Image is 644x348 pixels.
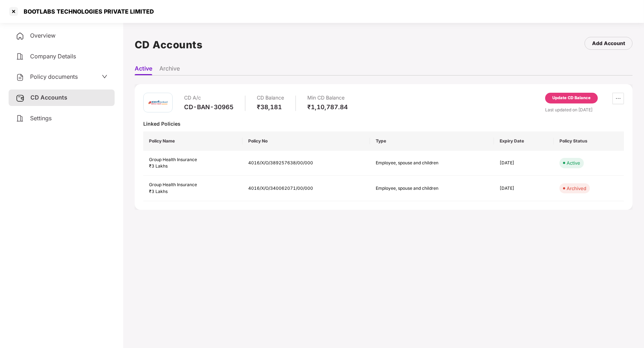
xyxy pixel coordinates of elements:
div: Group Health Insurance [149,156,237,163]
div: Employee, spouse and children [376,185,455,192]
span: Settings [30,115,52,122]
td: 4016/X/O/389257638/00/000 [242,151,370,176]
div: Last updated on [DATE] [545,106,624,113]
td: [DATE] [494,151,554,176]
div: ₹1,10,787.84 [307,103,348,111]
h1: CD Accounts [135,37,203,53]
div: Group Health Insurance [149,182,237,188]
div: BOOTLABS TECHNOLOGIES PRIVATE LIMITED [19,8,154,15]
div: Employee, spouse and children [376,160,455,166]
img: svg+xml;base64,PHN2ZyB4bWxucz0iaHR0cDovL3d3dy53My5vcmcvMjAwMC9zdmciIHdpZHRoPSIyNCIgaGVpZ2h0PSIyNC... [16,73,24,82]
th: Type [370,131,494,151]
div: ₹38,181 [257,103,284,111]
div: Add Account [592,39,625,47]
th: Policy Name [143,131,242,151]
th: Expiry Date [494,131,554,151]
div: Linked Policies [143,120,624,127]
span: ₹3 Lakhs [149,163,168,169]
span: Overview [30,32,56,39]
span: CD Accounts [30,94,67,101]
span: ellipsis [613,96,624,101]
div: Archived [567,185,586,192]
button: ellipsis [612,93,624,104]
span: down [102,74,107,79]
li: Active [135,65,152,75]
div: Active [567,159,580,166]
img: svg+xml;base64,PHN2ZyB4bWxucz0iaHR0cDovL3d3dy53My5vcmcvMjAwMC9zdmciIHdpZHRoPSIyNCIgaGVpZ2h0PSIyNC... [16,32,24,40]
div: CD-BAN-30965 [184,103,234,111]
span: Company Details [30,53,76,60]
div: Update CD Balance [552,95,591,101]
img: svg+xml;base64,PHN2ZyB4bWxucz0iaHR0cDovL3d3dy53My5vcmcvMjAwMC9zdmciIHdpZHRoPSIyNCIgaGVpZ2h0PSIyNC... [16,114,24,123]
th: Policy Status [554,131,624,151]
span: Policy documents [30,73,78,80]
td: 4016/X/O/340062071/00/000 [242,176,370,201]
div: Min CD Balance [307,93,348,103]
img: svg+xml;base64,PHN2ZyB4bWxucz0iaHR0cDovL3d3dy53My5vcmcvMjAwMC9zdmciIHdpZHRoPSIyNCIgaGVpZ2h0PSIyNC... [16,52,24,61]
li: Archive [159,65,180,75]
td: [DATE] [494,176,554,201]
div: CD A/c [184,93,234,103]
img: svg+xml;base64,PHN2ZyB3aWR0aD0iMjUiIGhlaWdodD0iMjQiIHZpZXdCb3g9IjAgMCAyNSAyNCIgZmlsbD0ibm9uZSIgeG... [16,94,25,102]
th: Policy No [242,131,370,151]
span: ₹3 Lakhs [149,189,168,194]
img: icici.png [147,99,169,106]
div: CD Balance [257,93,284,103]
